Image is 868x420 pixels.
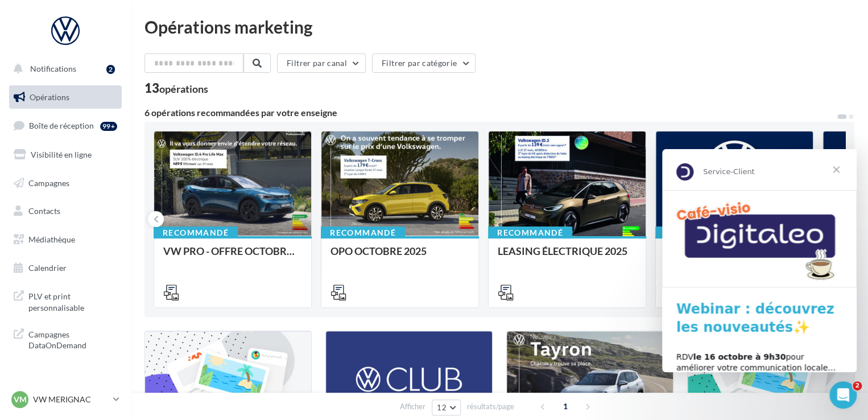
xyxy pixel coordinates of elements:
b: le 16 octobre à 9h30 [31,203,124,212]
img: tab_domain_overview_orange.svg [46,66,55,75]
div: v 4.0.25 [32,18,56,27]
div: Recommandé [655,227,739,239]
span: Boîte de réception [29,121,94,130]
div: Opérations marketing [144,18,854,35]
a: Visibilité en ligne [7,143,124,167]
div: Mots-clés [142,67,174,75]
div: RDV pour améliorer votre communication locale… et attirer plus de clients ! [14,203,180,236]
button: 12 [432,400,461,415]
span: VM [14,394,27,405]
span: Calendrier [28,263,67,273]
span: Campagnes [28,178,69,187]
img: tab_keywords_by_traffic_grey.svg [129,66,138,75]
div: Recommandé [488,227,572,239]
span: PLV et print personnalisable [28,289,117,313]
button: Filtrer par canal [277,53,366,73]
span: 12 [437,403,447,412]
p: VW MERIGNAC [33,394,109,405]
span: 2 [853,381,862,390]
span: Afficher [400,401,425,412]
iframe: Intercom live chat [829,381,857,409]
span: résultats/page [467,401,514,412]
a: VM VW MERIGNAC [9,389,122,410]
div: 99+ [100,122,117,131]
span: Notifications [30,64,76,73]
div: 13 [144,82,208,94]
a: Campagnes [7,171,124,195]
button: Notifications 2 [7,57,119,81]
div: Recommandé [321,227,405,239]
span: Opérations [30,92,69,102]
div: VW PRO - OFFRE OCTOBRE 25 [163,245,302,268]
img: website_grey.svg [18,30,27,39]
div: OPO OCTOBRE 2025 [330,245,469,268]
div: LEASING ÉLECTRIQUE 2025 [498,245,636,268]
span: Campagnes DataOnDemand [28,327,117,351]
span: Contacts [28,206,60,216]
span: Médiathèque [28,234,75,244]
a: PLV et print personnalisable [7,284,124,318]
a: Contacts [7,199,124,223]
a: Boîte de réception99+ [7,113,124,138]
span: 1 [556,397,574,415]
div: Recommandé [154,227,238,239]
div: opérations [159,84,208,94]
div: 2 [106,65,115,74]
a: Campagnes DataOnDemand [7,322,124,356]
iframe: Intercom live chat message [662,149,857,372]
span: Visibilité en ligne [31,150,92,159]
button: Filtrer par catégorie [372,53,476,73]
a: Médiathèque [7,228,124,252]
a: Calendrier [7,256,124,280]
div: Domaine [59,67,88,75]
img: logo_orange.svg [18,18,27,27]
a: Opérations [7,85,124,109]
div: Domaine: [DOMAIN_NAME] [30,30,129,39]
div: 6 opérations recommandées par votre enseigne [144,108,836,117]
